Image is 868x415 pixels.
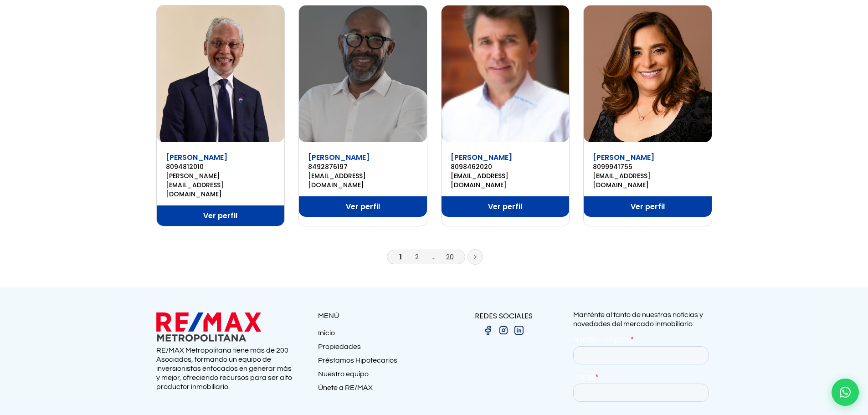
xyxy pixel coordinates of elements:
a: Propiedades [318,342,434,356]
a: [PERSON_NAME] [593,152,654,163]
a: ... [431,252,436,261]
img: Angel Celestino [299,5,427,142]
a: Ver perfil [442,196,570,217]
a: Únete a RE/MAX [318,383,434,397]
img: Arelis Jiminian [584,5,712,142]
a: [PERSON_NAME][EMAIL_ADDRESS][DOMAIN_NAME] [166,171,276,199]
a: [PERSON_NAME] [451,152,512,163]
p: RE/MAX Metropolitana tiene más de 200 Asociados, formando un equipo de inversionistas enfocados e... [156,346,295,391]
a: [EMAIL_ADDRESS][DOMAIN_NAME] [593,171,703,190]
a: [PERSON_NAME] [166,152,227,163]
p: REDES SOCIALES [434,310,573,322]
img: instagram.png [498,325,509,336]
a: Ver perfil [584,196,712,217]
a: Ver perfil [157,205,285,226]
img: Angel Cimentada [442,5,570,142]
p: MENÚ [318,310,434,322]
img: facebook.png [483,325,493,336]
img: Andres Martinez [157,5,285,142]
img: linkedin.png [514,325,524,336]
a: Ver perfil [299,196,427,217]
a: Nuestro equipo [318,369,434,383]
p: Manténte al tanto de nuestras noticias y novedades del mercado inmobiliario. [573,310,712,328]
a: 1 [399,252,402,261]
a: 8094812010 [166,162,276,171]
a: [EMAIL_ADDRESS][DOMAIN_NAME] [308,171,418,190]
a: Préstamos Hipotecarios [318,356,434,369]
a: 8099941755 [593,162,703,171]
img: remax metropolitana logo [156,310,261,343]
a: [PERSON_NAME] [308,152,370,163]
a: [EMAIL_ADDRESS][DOMAIN_NAME] [451,171,560,190]
a: 20 [446,252,454,261]
a: 8098462020 [451,162,560,171]
a: 2 [415,252,419,261]
a: 8492876197 [308,162,418,171]
a: Inicio [318,328,434,342]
